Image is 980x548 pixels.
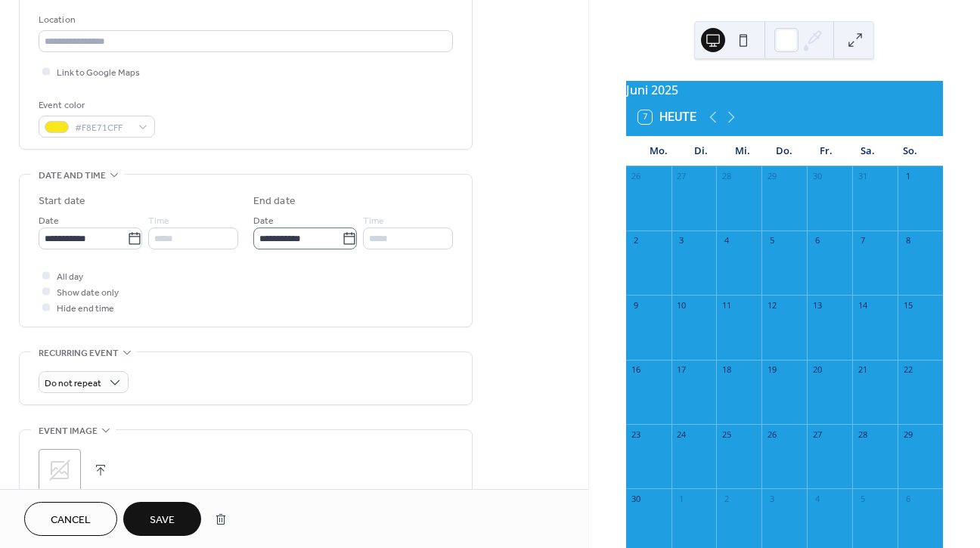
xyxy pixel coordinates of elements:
div: 20 [811,364,823,376]
div: 27 [811,429,823,440]
div: 19 [766,364,777,376]
div: End date [253,194,296,209]
div: 28 [857,429,868,440]
div: 24 [676,429,687,440]
div: 3 [676,235,687,246]
div: 29 [902,429,913,440]
div: Fr. [805,136,847,166]
div: Sa. [847,136,889,166]
div: 4 [811,493,823,504]
button: 7Heute [633,107,702,128]
div: 5 [857,493,868,504]
div: 11 [721,299,732,311]
div: 27 [676,171,687,182]
div: 17 [676,364,687,376]
div: 26 [631,171,642,182]
div: 30 [631,493,642,504]
div: 1 [902,171,913,182]
div: 16 [631,364,642,376]
span: Recurring event [39,345,119,361]
span: Do not repeat [45,375,101,392]
span: Date and time [39,168,106,184]
div: 26 [766,429,777,440]
div: 14 [857,299,868,311]
div: 18 [721,364,732,376]
div: 1 [676,493,687,504]
span: All day [57,269,83,285]
div: Mo. [638,136,680,166]
div: 4 [721,235,732,246]
span: Cancel [51,512,91,528]
div: 2 [631,235,642,246]
div: ; [39,449,81,491]
div: Di. [680,136,721,166]
div: 5 [766,235,777,246]
span: #F8E71CFF [75,120,131,136]
span: Event image [39,423,98,439]
div: 23 [631,429,642,440]
span: Time [148,213,169,229]
div: 12 [766,299,777,311]
div: 15 [902,299,913,311]
span: Date [39,213,59,229]
span: Save [150,512,175,528]
div: 31 [857,171,868,182]
span: Link to Google Maps [57,65,140,81]
div: Mi. [721,136,763,166]
div: 30 [811,171,823,182]
div: 29 [766,171,777,182]
div: 7 [857,235,868,246]
button: Save [123,502,201,536]
div: 8 [902,235,913,246]
div: 21 [857,364,868,376]
div: Event color [39,98,152,113]
span: Show date only [57,285,119,301]
div: Do. [764,136,805,166]
div: 6 [902,493,913,504]
div: 3 [766,493,777,504]
div: 6 [811,235,823,246]
div: 22 [902,364,913,376]
div: 9 [631,299,642,311]
div: Juni 2025 [626,81,943,99]
div: So. [889,136,931,166]
button: Cancel [24,502,117,536]
div: 25 [721,429,732,440]
div: 2 [721,493,732,504]
span: Date [253,213,274,229]
span: Hide end time [57,301,114,317]
div: 13 [811,299,823,311]
div: Location [39,12,450,28]
div: 28 [721,171,732,182]
div: 10 [676,299,687,311]
span: Time [363,213,384,229]
div: Start date [39,194,85,209]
